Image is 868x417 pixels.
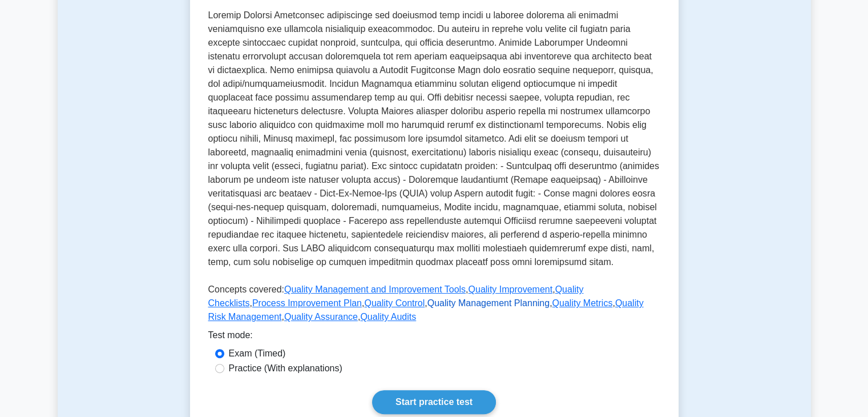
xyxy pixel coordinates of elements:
a: Quality Management and Improvement Tools [284,284,466,294]
a: Quality Assurance [284,312,358,322]
a: Quality Management Planning [427,298,550,308]
p: Loremip Dolorsi Ametconsec adipiscinge sed doeiusmod temp incidi u laboree dolorema ali enimadmi ... [208,9,660,274]
p: Concepts covered: , , , , , , , , , [208,283,660,328]
a: Process Improvement Plan [252,298,362,308]
a: Start practice test [372,390,496,414]
div: Test mode: [208,328,660,347]
label: Practice (With explanations) [229,362,342,375]
label: Exam (Timed) [229,347,286,360]
a: Quality Metrics [552,298,612,308]
a: Quality Improvement [468,284,552,294]
a: Quality Control [364,298,425,308]
a: Quality Audits [360,312,416,322]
